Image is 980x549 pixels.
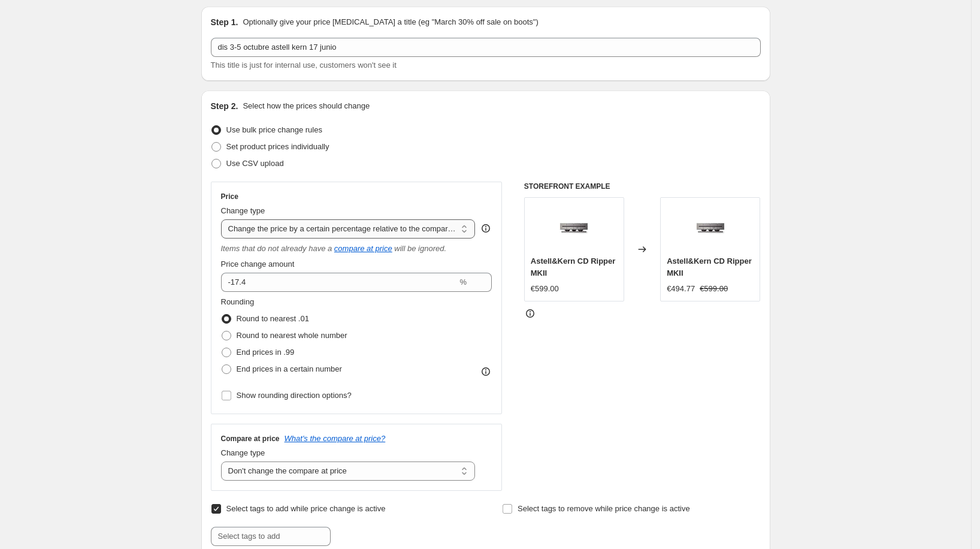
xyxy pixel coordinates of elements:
span: Show rounding direction options? [237,391,352,400]
span: Select tags to remove while price change is active [518,504,690,513]
h6: STOREFRONT EXAMPLE [524,182,761,191]
img: product-titleaccesorios-para-reproductores-de-audio-26723059-468426_80x.jpg [686,204,734,252]
span: Select tags to add while price change is active [226,504,386,513]
span: Round to nearest whole number [237,331,347,340]
span: €494.77 [667,284,695,293]
button: compare at price [334,244,392,253]
span: Astell&Kern CD Ripper MKII [667,257,752,277]
span: Use bulk price change rules [226,125,322,134]
span: €599.00 [700,284,728,293]
span: End prices in a certain number [237,364,342,373]
i: Items that do not already have a [221,244,332,253]
span: End prices in .99 [237,348,295,357]
i: will be ignored. [394,244,446,253]
span: This title is just for internal use, customers won't see it [211,61,397,70]
h3: Price [221,192,238,201]
span: Change type [221,448,265,457]
span: €599.00 [531,284,559,293]
span: Round to nearest .01 [237,314,309,323]
p: Select how the prices should change [243,100,370,112]
h3: Compare at price [221,434,280,444]
span: % [459,277,467,286]
img: product-titleaccesorios-para-reproductores-de-audio-26723059-468426_80x.jpg [550,204,598,252]
h2: Step 1. [211,16,238,28]
h2: Step 2. [211,100,238,112]
input: 30% off holiday sale [211,38,761,57]
input: Select tags to add [211,527,331,546]
span: Astell&Kern CD Ripper MKII [531,257,616,277]
span: Rounding [221,297,255,306]
span: Use CSV upload [226,159,284,168]
span: Price change amount [221,260,295,269]
input: -20 [221,273,458,292]
span: Set product prices individually [226,142,329,151]
button: What's the compare at price? [285,434,386,443]
p: Optionally give your price [MEDICAL_DATA] a title (eg "March 30% off sale on boots") [243,16,538,28]
div: help [480,222,492,234]
span: Change type [221,206,265,215]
